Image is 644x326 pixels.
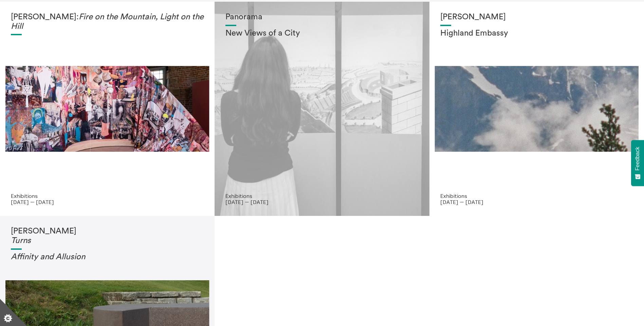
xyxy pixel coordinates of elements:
p: Exhibitions [440,193,633,199]
p: Exhibitions [11,193,204,199]
p: [DATE] — [DATE] [11,199,204,205]
a: Solar wheels 17 [PERSON_NAME] Highland Embassy Exhibitions [DATE] — [DATE] [429,2,644,216]
h2: Highland Embassy [440,29,633,38]
em: Turns [11,237,31,245]
em: on [76,253,85,261]
em: Affinity and Allusi [11,253,76,261]
p: Exhibitions [225,193,418,199]
h1: Panorama [225,13,418,22]
h1: [PERSON_NAME] [440,13,633,22]
p: [DATE] — [DATE] [225,199,418,205]
h1: [PERSON_NAME] [11,227,204,245]
span: Feedback [634,147,641,170]
h2: New Views of a City [225,29,418,38]
em: Fire on the Mountain, Light on the Hill [11,13,204,30]
button: Feedback - Show survey [631,140,644,186]
p: [DATE] — [DATE] [440,199,633,205]
h1: [PERSON_NAME]: [11,13,204,31]
a: Collective Panorama June 2025 small file 8 Panorama New Views of a City Exhibitions [DATE] — [DATE] [215,2,429,216]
